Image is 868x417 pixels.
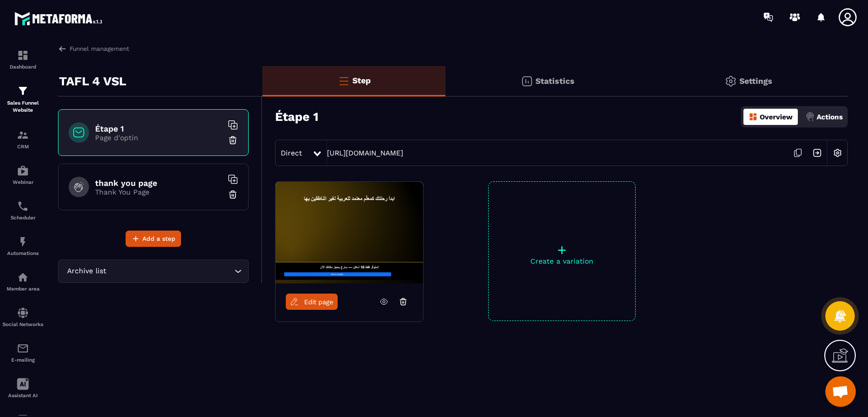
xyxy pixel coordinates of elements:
img: setting-gr.5f69749f.svg [725,75,737,87]
img: trash [228,135,238,145]
p: Settings [739,76,772,86]
div: Search for option [58,260,249,283]
img: stats.20deebd0.svg [521,75,533,87]
p: CRM [3,144,43,149]
p: Dashboard [3,64,43,70]
a: Assistant AI [3,370,43,406]
p: Thank You Page [95,188,222,196]
a: formationformationSales Funnel Website [3,77,43,121]
p: Assistant AI [3,393,43,398]
input: Search for option [108,266,232,277]
div: Ouvrir le chat [825,376,856,407]
p: Automations [3,250,43,256]
p: Member area [3,286,43,292]
img: automations [17,165,29,177]
img: setting-w.858f3a88.svg [828,143,847,163]
p: + [489,243,635,257]
p: TAFL 4 VSL [59,71,126,91]
a: Edit page [286,294,338,310]
img: email [17,342,29,355]
span: Archive list [65,266,108,277]
img: logo [14,9,106,28]
p: Create a variation [489,257,635,265]
img: social-network [17,307,29,319]
p: Social Networks [3,322,43,327]
img: scheduler [17,200,29,212]
a: automationsautomationsMember area [3,264,43,299]
p: Step [352,76,371,85]
p: E-mailing [3,357,43,363]
img: formation [17,85,29,97]
img: automations [17,271,29,283]
img: bars-o.4a397970.svg [338,75,350,87]
img: arrow [58,44,67,53]
a: automationsautomationsAutomations [3,228,43,264]
p: Scheduler [3,215,43,220]
a: emailemailE-mailing [3,335,43,370]
a: [URL][DOMAIN_NAME] [327,149,403,157]
p: Statistics [535,76,575,86]
a: Funnel management [58,44,129,53]
a: schedulerschedulerScheduler [3,193,43,228]
p: Webinar [3,179,43,185]
p: Actions [817,113,843,121]
h3: Étape 1 [275,110,318,124]
img: formation [17,129,29,141]
a: automationsautomationsWebinar [3,157,43,193]
p: Overview [760,113,793,121]
span: Add a step [142,234,175,244]
span: Edit page [304,298,334,306]
img: formation [17,49,29,61]
h6: Étape 1 [95,124,222,134]
h6: thank you page [95,178,222,188]
p: Page d'optin [95,134,222,142]
img: trash [228,189,238,200]
p: Sales Funnel Website [3,100,43,114]
img: arrow-next.bcc2205e.svg [807,143,827,163]
a: formationformationCRM [3,121,43,157]
img: image [276,182,423,283]
img: dashboard-orange.40269519.svg [749,112,758,121]
img: automations [17,236,29,248]
img: actions.d6e523a2.png [805,112,815,121]
a: formationformationDashboard [3,42,43,77]
a: social-networksocial-networkSocial Networks [3,299,43,335]
span: Direct [281,149,302,157]
button: Add a step [126,231,181,247]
